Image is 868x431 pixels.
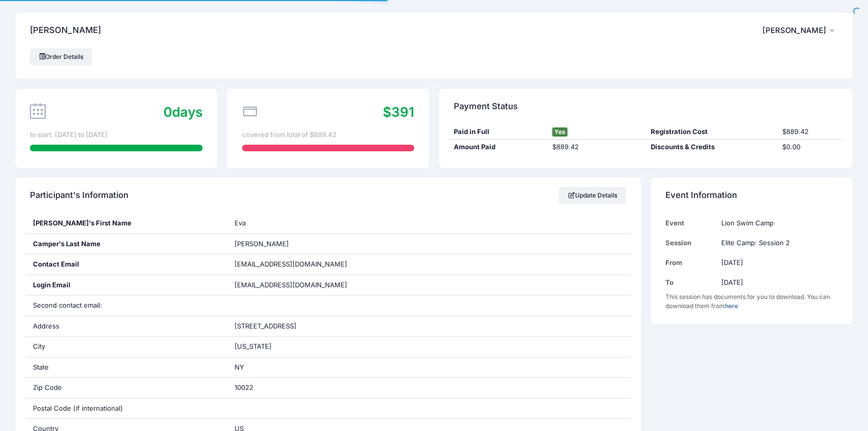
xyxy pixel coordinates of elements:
[717,213,838,233] td: Lion Swim Camp
[30,181,128,210] h4: Participant's Information
[25,357,227,378] div: State
[777,142,843,152] div: $0.00
[547,142,646,152] div: $889.42
[25,316,227,337] div: Address
[25,378,227,398] div: Zip Code
[235,240,289,248] span: [PERSON_NAME]
[665,273,716,292] td: To
[235,280,361,290] span: [EMAIL_ADDRESS][DOMAIN_NAME]
[235,363,244,371] span: NY
[454,92,518,121] h4: Payment Status
[25,213,227,234] div: [PERSON_NAME]'s First Name
[30,48,92,65] a: Order Details
[762,19,838,42] button: [PERSON_NAME]
[25,295,227,316] div: Second contact email:
[30,16,101,45] h4: [PERSON_NAME]
[717,233,838,253] td: Elite Camp: Session 2
[449,142,547,152] div: Amount Paid
[449,127,547,137] div: Paid in Full
[665,233,716,253] td: Session
[762,26,826,35] span: [PERSON_NAME]
[552,127,567,137] span: Yes
[559,187,626,204] a: Update Details
[25,399,227,419] div: Postal Code (if international)
[242,130,414,140] div: covered from total of $889.42
[25,275,227,295] div: Login Email
[383,104,414,120] span: $391
[665,213,716,233] td: Event
[235,260,347,268] span: [EMAIL_ADDRESS][DOMAIN_NAME]
[235,219,246,227] span: Eva
[665,253,716,273] td: From
[25,254,227,275] div: Contact Email
[646,142,777,152] div: Discounts & Credits
[163,102,203,122] div: days
[777,127,843,137] div: $889.42
[25,234,227,254] div: Camper's Last Name
[717,273,838,292] td: [DATE]
[235,383,253,391] span: 10022
[235,322,296,330] span: [STREET_ADDRESS]
[25,337,227,357] div: City
[665,181,737,210] h4: Event Information
[163,104,172,120] span: 0
[646,127,777,137] div: Registration Cost
[725,302,738,310] a: here
[30,130,202,140] div: to start. [DATE] to [DATE]
[665,292,838,311] div: This session has documents for you to download. You can download them from
[717,253,838,273] td: [DATE]
[235,342,272,350] span: [US_STATE]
